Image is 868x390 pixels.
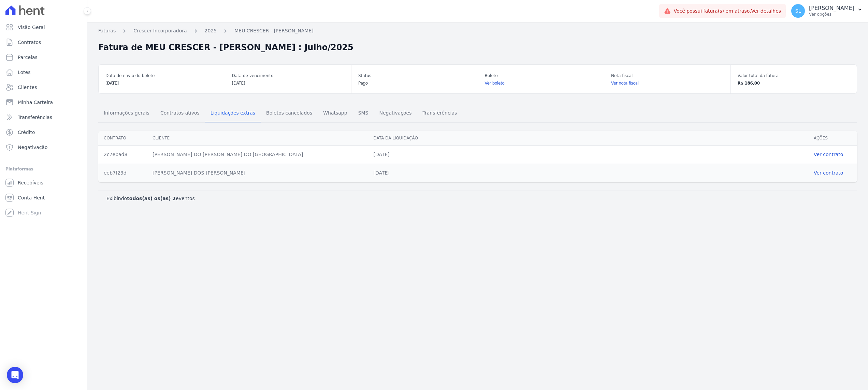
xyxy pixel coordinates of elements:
a: Crédito [3,125,84,139]
span: Você possui fatura(s) em atraso. [674,7,781,15]
a: Transferências [3,110,84,124]
b: todos(as) os(as) 2 [127,196,176,201]
span: Recebíveis [18,179,43,186]
span: Contratos ativos [156,106,204,120]
dt: Valor total da fatura [738,72,850,80]
a: Liquidações extras [205,105,261,122]
a: SMS [353,105,374,122]
a: Negativações [374,105,417,122]
span: SMS [354,106,373,120]
dd: [DATE] [105,80,218,87]
dd: Pago [358,80,471,87]
span: Transferências [18,114,52,121]
dd: 2c7ebad8 [104,151,142,158]
div: Open Intercom Messenger [7,367,23,383]
dd: [DATE] [232,80,345,87]
a: Visão Geral [3,20,84,34]
a: Recebíveis [3,176,84,190]
dt: Status [358,72,471,80]
a: Transferências [417,105,462,122]
dd: [DATE] [373,151,803,158]
a: Whatsapp [318,105,352,122]
a: Faturas [98,27,116,34]
span: Clientes [18,84,37,91]
dd: Contrato [104,135,142,141]
dd: [PERSON_NAME] Dos [PERSON_NAME] [153,169,362,177]
a: Parcelas [3,50,84,64]
a: Contratos [3,35,84,49]
a: Informações gerais [98,105,155,122]
dd: Ações [814,135,852,141]
div: Plataformas [5,165,82,173]
span: Conta Hent [18,194,45,201]
span: Negativação [18,144,48,151]
span: Liquidações extras [206,106,259,120]
a: MEU CRESCER - [PERSON_NAME] [234,27,313,34]
dt: Data de envio do boleto [105,72,218,80]
a: Negativação [3,140,84,154]
p: [PERSON_NAME] [809,5,854,12]
p: Ver opções [809,12,854,17]
h2: Fatura de MEU CRESCER - [PERSON_NAME] : Julho/2025 [98,41,353,54]
dd: eeb7f23d [104,169,142,177]
a: Ver contrato [814,169,852,177]
a: Ver boleto [485,80,597,87]
a: Lotes [3,65,84,79]
span: Boletos cancelados [262,106,316,120]
a: Boletos cancelados [261,105,318,122]
span: SL [795,9,801,13]
a: Minha Carteira [3,95,84,109]
span: Parcelas [18,54,38,61]
a: Crescer Incorporadora [133,27,187,34]
span: Informações gerais [100,106,154,120]
a: Ver nota fiscal [611,80,724,87]
span: Visão Geral [18,24,45,31]
a: Ver detalhes [751,8,781,14]
span: Negativações [375,106,416,120]
span: Contratos [18,39,41,46]
span: Minha Carteira [18,99,53,106]
dd: R$ 186,00 [738,80,850,87]
span: Crédito [18,129,35,136]
span: Whatsapp [319,106,351,120]
span: Transferências [418,106,461,120]
dt: Boleto [485,72,597,80]
dt: Data de vencimento [232,72,345,80]
dt: Nota fiscal [611,72,724,80]
dd: Cliente [153,135,362,141]
span: Lotes [18,69,31,76]
dd: [PERSON_NAME] do [PERSON_NAME] do [GEOGRAPHIC_DATA] [153,151,362,158]
a: Conta Hent [3,191,84,205]
dd: Data da liquidação [373,135,803,141]
dd: [DATE] [373,169,803,177]
button: SL [PERSON_NAME] Ver opções [786,1,868,20]
a: Clientes [3,80,84,94]
a: Ver contrato [814,151,852,158]
p: Exibindo eventos [106,195,195,202]
nav: Breadcrumb [98,27,857,39]
a: Contratos ativos [155,105,205,122]
a: 2025 [205,27,217,34]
